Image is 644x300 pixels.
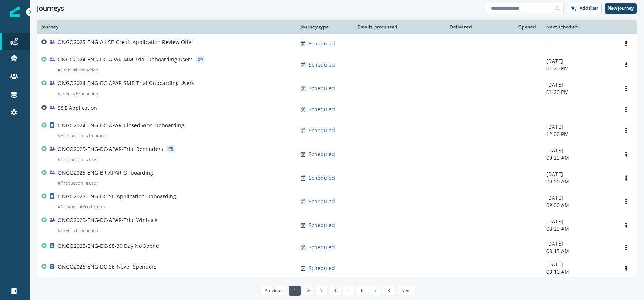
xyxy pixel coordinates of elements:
[309,40,335,47] p: Scheduled
[37,100,637,119] a: S&E ApplicationScheduled--Options
[37,34,637,53] a: ONGO2025-ENG-All-SE-Credit Application Review OfferScheduled--Options
[546,40,611,47] p: -
[620,263,632,274] button: Options
[546,154,611,162] p: 09:25 AM
[356,286,368,296] a: Page 6
[620,83,632,94] button: Options
[482,24,537,30] div: Opened
[546,178,611,185] p: 09:00 AM
[309,174,335,182] p: Scheduled
[58,193,176,200] p: ONGO2025-ENG-DC-SE-Application Onboarding
[309,198,335,205] p: Scheduled
[620,196,632,207] button: Options
[37,77,637,100] a: ONGO2024-ENG-DC-APAR-SMB Trial Onboarding Users#user#ProductionScheduled-[DATE]01:20 PMOptions
[58,90,70,97] p: # user
[546,24,611,30] div: Next schedule
[546,171,611,178] p: [DATE]
[309,106,335,113] p: Scheduled
[546,65,611,72] p: 01:20 PM
[58,242,159,250] p: ONGO2025-ENG-DC-SE-30 Day No Spend
[620,172,632,183] button: Options
[309,222,335,229] p: Scheduled
[620,38,632,49] button: Options
[37,213,637,237] a: ONGO2025-ENG-DC-APAR-Trial Winback#user#ProductionScheduled-[DATE]08:25 AMOptions
[620,59,632,70] button: Options
[37,142,637,166] a: ONGO2025-ENG-DC-APAR-Trial Reminders#Production#userScheduled-[DATE]09:25 AMOptions
[302,286,314,296] a: Page 2
[316,286,327,296] a: Page 3
[37,166,637,190] a: ONGO2025-ENG-BR-APAR-Onboarding#Production#userScheduled-[DATE]09:00 AMOptions
[620,125,632,136] button: Options
[546,261,611,268] p: [DATE]
[605,3,637,14] button: New journey
[608,6,634,11] p: New journey
[58,179,83,187] p: # Production
[408,24,473,30] div: Delivered
[309,85,335,92] p: Scheduled
[546,268,611,276] p: 08:10 AM
[37,258,637,279] a: ONGO2025-ENG-DC-SE-Never SpendersScheduled-[DATE]08:10 AMOptions
[383,286,395,296] a: Page 8
[58,203,77,210] p: # Contact
[37,190,637,213] a: ONGO2025-ENG-DC-SE-Application Onboarding#Contact#ProductionScheduled-[DATE]09:00 AMOptions
[37,119,637,142] a: ONGO2024-ENG-DC-APAR-Closed Won Onboarding#Production#ContactScheduled-[DATE]12:00 PMOptions
[546,81,611,88] p: [DATE]
[356,24,399,30] div: Emails processed
[58,56,193,63] p: ONGO2024-ENG-DC-APAR-MM Trial Onboarding Users
[58,216,157,224] p: ONGO2025-ENG-DC-APAR-Trial Winback
[546,88,611,96] p: 01:20 PM
[37,53,637,77] a: ONGO2024-ENG-DC-APAR-MM Trial Onboarding Users#user#ProductionScheduled-[DATE]01:20 PMOptions
[301,24,347,30] div: Journey type
[343,286,354,296] a: Page 5
[58,169,153,176] p: ONGO2025-ENG-BR-APAR-Onboarding
[86,132,105,139] p: # Contact
[546,247,611,255] p: 08:15 AM
[546,131,611,138] p: 12:00 PM
[546,240,611,247] p: [DATE]
[58,145,163,153] p: ONGO2025-ENG-DC-APAR-Trial Reminders
[309,127,335,134] p: Scheduled
[309,151,335,158] p: Scheduled
[309,61,335,68] p: Scheduled
[370,286,381,296] a: Page 7
[546,225,611,233] p: 08:25 AM
[289,286,301,296] a: Page 1 is your current page
[80,203,105,210] p: # Production
[58,122,184,129] p: ONGO2024-ENG-DC-APAR-Closed Won Onboarding
[37,4,64,13] h1: Journeys
[58,104,97,112] p: S&E Application
[73,66,98,74] p: # Production
[546,218,611,225] p: [DATE]
[567,3,602,14] button: Add filter
[397,286,415,296] a: Next page
[546,106,611,113] p: -
[58,66,70,74] p: # user
[58,263,157,270] p: ONGO2025-ENG-DC-SE-Never Spenders
[546,123,611,131] p: [DATE]
[86,179,98,187] p: # user
[10,7,20,17] img: Inflection
[546,194,611,202] p: [DATE]
[546,147,611,154] p: [DATE]
[580,6,598,11] p: Add filter
[73,227,98,234] p: # Production
[620,149,632,160] button: Options
[258,286,415,296] ul: Pagination
[86,156,98,163] p: # user
[58,38,194,46] p: ONGO2025-ENG-All-SE-Credit Application Review Offer
[546,57,611,65] p: [DATE]
[73,90,98,97] p: # Production
[620,242,632,253] button: Options
[329,286,341,296] a: Page 4
[58,156,83,163] p: # Production
[41,24,292,30] div: Journey
[309,264,335,272] p: Scheduled
[58,227,70,234] p: # user
[37,237,637,258] a: ONGO2025-ENG-DC-SE-30 Day No SpendScheduled-[DATE]08:15 AMOptions
[546,202,611,209] p: 09:00 AM
[58,80,194,87] p: ONGO2024-ENG-DC-APAR-SMB Trial Onboarding Users
[309,244,335,251] p: Scheduled
[620,220,632,231] button: Options
[620,104,632,115] button: Options
[58,132,83,139] p: # Production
